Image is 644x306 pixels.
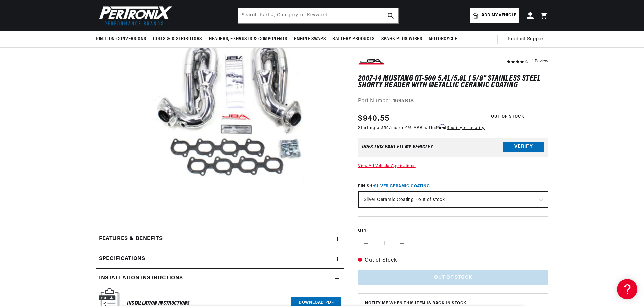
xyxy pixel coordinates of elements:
[487,113,528,121] span: Out of Stock
[96,36,146,43] span: Ignition Conversions
[508,36,545,43] span: Product Support
[96,229,344,249] summary: Features & Benefits
[238,8,398,23] input: Search Part #, Category or Keyword
[429,36,457,43] span: Motorcycle
[434,124,446,129] span: Affirm
[381,36,422,43] span: Spark Plug Wires
[425,31,460,47] summary: Motorcycle
[378,31,426,47] summary: Spark Plug Wires
[358,113,389,125] span: $940.55
[481,12,516,19] span: Add my vehicle
[383,8,398,23] button: search button
[99,274,183,283] h2: Installation instructions
[381,126,389,130] span: $59
[503,142,544,152] button: Verify
[362,144,433,150] div: Does This part fit My vehicle?
[358,228,548,234] label: QTY
[99,235,163,244] h2: Features & Benefits
[96,31,150,47] summary: Ignition Conversions
[150,31,205,47] summary: Coils & Distributors
[205,31,291,47] summary: Headers, Exhausts & Components
[358,97,548,106] div: Part Number:
[358,164,415,168] a: View All Vehicle Applications
[393,99,414,104] strong: 1695SJS
[332,36,375,43] span: Battery Products
[358,125,485,131] p: Starting at /mo or 0% APR with .
[96,269,344,288] summary: Installation instructions
[358,256,548,265] p: Out of Stock
[470,8,519,23] a: Add my vehicle
[96,249,344,269] summary: Specifications
[153,36,202,43] span: Coils & Distributors
[532,57,548,65] div: 1 Review
[508,31,548,47] summary: Product Support
[329,31,378,47] summary: Battery Products
[209,36,287,43] span: Headers, Exhausts & Components
[96,0,344,216] media-gallery: Gallery Viewer
[447,126,485,130] a: See if you qualify - Learn more about Affirm Financing (opens in modal)
[96,4,173,27] img: Pertronix
[374,185,430,189] span: Silver Ceramic Coating
[294,36,326,43] span: Engine Swaps
[99,255,145,263] h2: Specifications
[291,31,329,47] summary: Engine Swaps
[358,75,548,89] h1: 2007-14 Mustang GT-500 5.4L/5.8L 1 5/8" Stainless Steel Shorty Header with Metallic Ceramic Coating
[358,184,548,190] label: Finish:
